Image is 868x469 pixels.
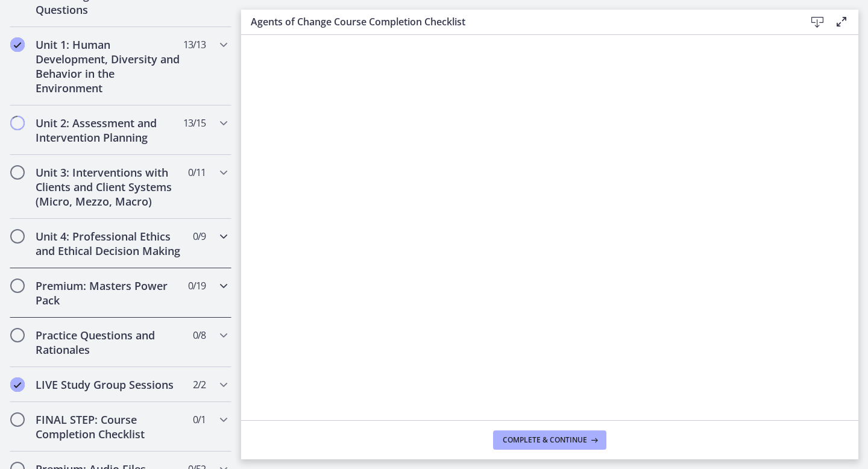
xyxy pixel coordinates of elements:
[36,229,183,258] h2: Unit 4: Professional Ethics and Ethical Decision Making
[36,116,183,145] h2: Unit 2: Assessment and Intervention Planning
[10,37,25,52] i: Completed
[36,279,183,307] h2: Premium: Masters Power Pack
[193,377,206,392] span: 2 / 2
[10,377,25,392] i: Completed
[36,377,183,392] h2: LIVE Study Group Sessions
[36,165,183,209] h2: Unit 3: Interventions with Clients and Client Systems (Micro, Mezzo, Macro)
[188,279,206,293] span: 0 / 19
[188,165,206,180] span: 0 / 11
[193,229,206,244] span: 0 / 9
[183,116,206,130] span: 13 / 15
[36,328,183,357] h2: Practice Questions and Rationales
[36,37,183,95] h2: Unit 1: Human Development, Diversity and Behavior in the Environment
[251,14,786,29] h3: Agents of Change Course Completion Checklist
[493,430,606,450] button: Complete & continue
[503,435,587,445] span: Complete & continue
[193,328,206,342] span: 0 / 8
[36,412,183,441] h2: FINAL STEP: Course Completion Checklist
[193,412,206,427] span: 0 / 1
[183,37,206,52] span: 13 / 13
